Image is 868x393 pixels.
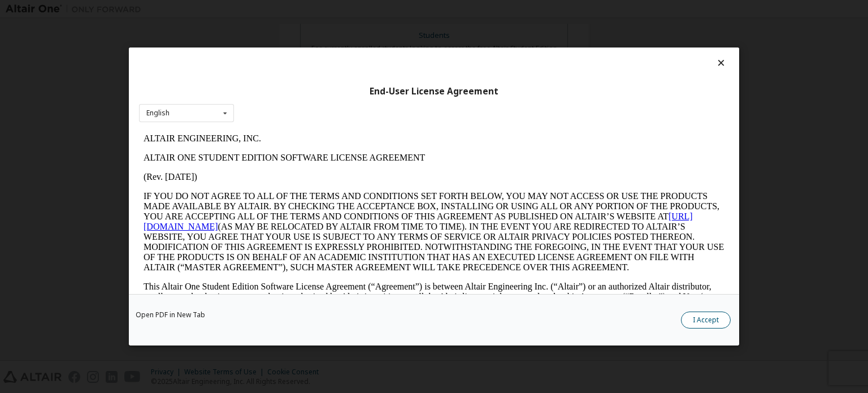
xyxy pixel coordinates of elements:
[5,153,585,193] p: This Altair One Student Edition Software License Agreement (“Agreement”) is between Altair Engine...
[146,110,170,116] div: English
[5,83,554,102] a: [URL][DOMAIN_NAME]
[5,43,585,53] p: (Rev. [DATE])
[5,5,585,15] p: ALTAIR ENGINEERING, INC.
[5,62,585,144] p: IF YOU DO NOT AGREE TO ALL OF THE TERMS AND CONDITIONS SET FORTH BELOW, YOU MAY NOT ACCESS OR USE...
[136,312,205,318] a: Open PDF in New Tab
[681,312,731,329] button: I Accept
[5,24,585,34] p: ALTAIR ONE STUDENT EDITION SOFTWARE LICENSE AGREEMENT
[139,86,729,97] div: End-User License Agreement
